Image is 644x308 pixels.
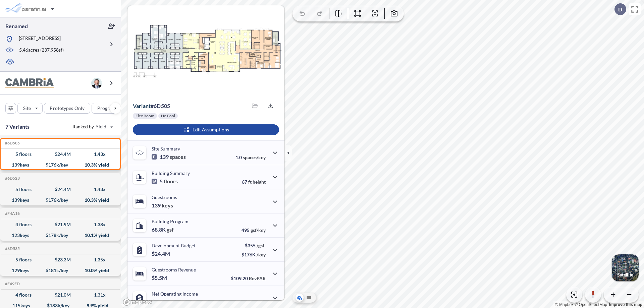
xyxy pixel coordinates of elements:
p: [STREET_ADDRESS] [19,35,61,43]
button: Ranked by Yield [67,121,117,132]
span: height [253,179,266,185]
p: $2.5M [152,299,168,305]
button: Edit Assumptions [133,124,279,135]
a: Mapbox [555,302,574,307]
button: Site Plan [305,294,313,302]
p: 7 Variants [5,123,30,131]
p: Site [23,105,31,112]
p: $355 [241,243,266,248]
p: Building Summary [152,170,190,176]
p: Net Operating Income [152,291,198,297]
p: Building Program [152,219,189,224]
p: Guestrooms Revenue [152,267,196,272]
span: RevPAR [249,275,266,281]
p: Development Budget [152,243,196,248]
img: Switcher Image [612,254,639,281]
a: Mapbox homepage [123,298,152,306]
p: Edit Assumptions [193,126,229,133]
p: 495 [241,227,266,233]
p: Site Summary [152,146,180,151]
p: - [19,58,20,66]
p: 45.0% [237,300,266,305]
p: $109.20 [231,275,266,281]
button: Switcher ImageSatellite [612,254,639,281]
img: BrandImage [5,78,54,88]
p: 5.46 acres ( 237,958 sf) [19,47,64,54]
span: margin [251,300,266,305]
span: /key [257,252,266,257]
p: D [618,6,622,12]
a: OpenStreetMap [575,302,607,307]
h5: Click to copy the code [4,282,20,286]
p: 139 [152,153,186,160]
span: Yield [96,123,107,130]
span: spaces [170,153,186,160]
p: 139 [152,202,173,209]
h5: Click to copy the code [4,141,20,145]
button: Program [92,103,128,114]
p: $176K [241,252,266,257]
p: Program [97,105,116,112]
button: Site [17,103,43,114]
span: keys [162,202,173,209]
span: ft [248,179,252,185]
p: 67 [242,179,266,185]
p: Satellite [617,272,633,278]
img: user logo [91,78,102,88]
p: $5.5M [152,274,168,281]
p: 68.8K [152,226,174,233]
p: # 6d505 [133,103,170,109]
span: gsf/key [251,227,266,233]
p: 1.0 [235,155,266,160]
h5: Click to copy the code [4,176,20,181]
button: Prototypes Only [44,103,90,114]
p: Flex Room [136,113,154,119]
h5: Click to copy the code [4,246,20,251]
h5: Click to copy the code [4,211,20,216]
p: 5 [152,178,178,185]
p: Prototypes Only [50,105,85,112]
span: spaces/key [243,155,266,160]
a: Improve this map [609,302,642,307]
p: No Pool [161,113,175,119]
p: Guestrooms [152,194,177,200]
span: Variant [133,103,151,109]
p: $24.4M [152,250,171,257]
button: Aerial View [296,294,304,302]
span: floors [164,178,178,185]
p: Renamed [5,22,28,30]
span: /gsf [257,243,264,248]
span: gsf [167,226,174,233]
